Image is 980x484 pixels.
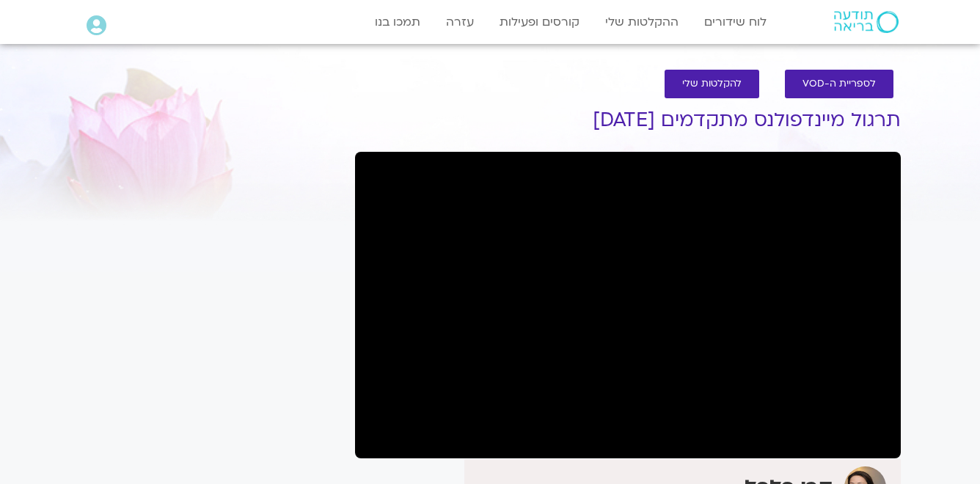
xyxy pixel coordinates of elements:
[665,70,759,98] a: להקלטות שלי
[367,8,428,36] a: תמכו בנו
[697,8,774,36] a: לוח שידורים
[802,78,876,89] span: לספריית ה-VOD
[682,78,742,89] span: להקלטות שלי
[492,8,587,36] a: קורסים ופעילות
[785,70,893,98] a: לספריית ה-VOD
[834,11,899,33] img: תודעה בריאה
[355,109,901,131] h1: תרגול מיינדפולנס מתקדמים [DATE]
[598,8,686,36] a: ההקלטות שלי
[439,8,481,36] a: עזרה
